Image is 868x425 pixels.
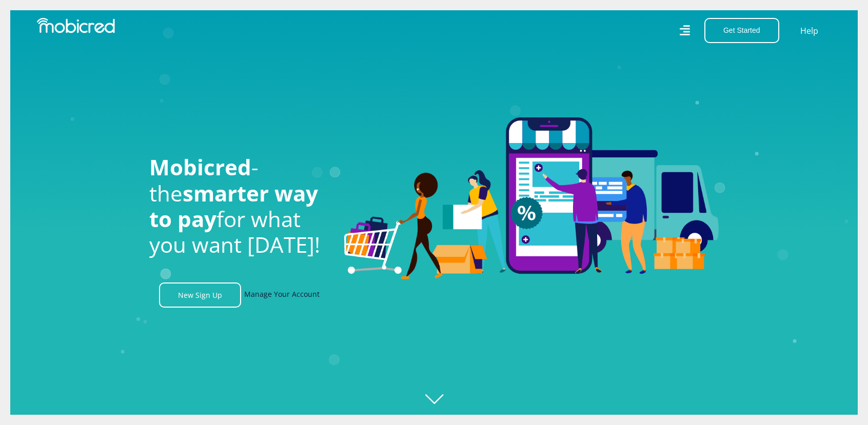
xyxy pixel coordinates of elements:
h1: - the for what you want [DATE]! [149,154,329,258]
img: Mobicred [37,18,115,33]
button: Get Started [704,18,779,43]
a: New Sign Up [159,282,241,308]
span: smarter way to pay [149,178,318,233]
img: Welcome to Mobicred [344,117,719,279]
a: Manage Your Account [244,282,320,308]
a: Help [800,24,819,37]
span: Mobicred [149,152,251,181]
